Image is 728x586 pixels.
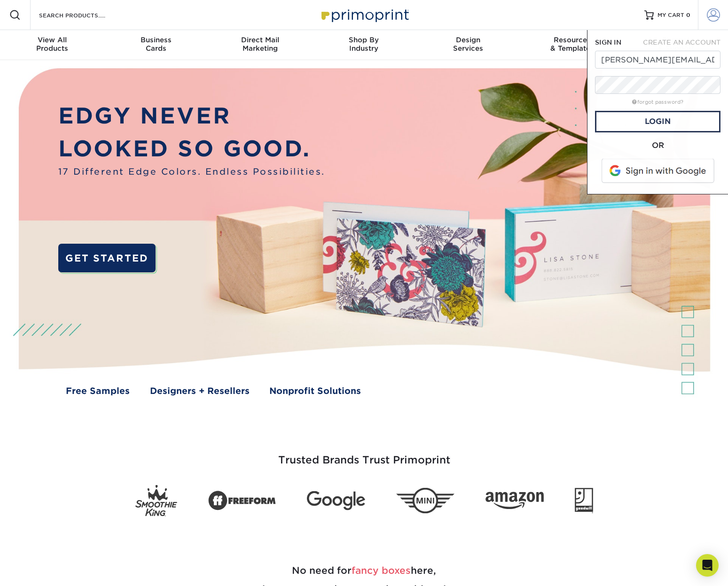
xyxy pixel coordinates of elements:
[58,132,325,165] p: LOOKED SO GOOD.
[595,111,720,132] a: Login
[150,385,250,398] a: Designers + Resellers
[307,491,365,510] img: Google
[58,100,325,132] p: EDGY NEVER
[416,30,520,60] a: DesignServices
[2,557,80,583] iframe: Google Customer Reviews
[89,432,639,478] h3: Trusted Brands Trust Primoprint
[66,385,130,398] a: Free Samples
[416,36,520,53] div: Services
[520,36,624,53] div: & Templates
[317,5,411,25] img: Primoprint
[269,385,361,398] a: Nonprofit Solutions
[58,165,325,178] span: 17 Different Edge Colors. Endless Possibilities.
[104,36,208,44] span: Business
[632,99,683,105] a: forgot password?
[58,244,156,272] a: GET STARTED
[520,36,624,44] span: Resources
[643,39,720,46] span: CREATE AN ACCOUNT
[658,11,684,19] span: MY CART
[595,140,720,151] div: OR
[135,485,177,517] img: Smoothie King
[104,30,208,60] a: BusinessCards
[352,565,411,576] span: fancy boxes
[208,30,312,60] a: Direct MailMarketing
[38,9,130,21] input: SEARCH PRODUCTS.....
[208,486,276,516] img: Freeform
[575,488,593,513] img: Goodwill
[595,51,720,69] input: Email
[686,12,690,18] span: 0
[312,36,416,53] div: Industry
[485,492,544,509] img: Amazon
[208,36,312,44] span: Direct Mail
[312,30,416,60] a: Shop ByIndustry
[520,30,624,60] a: Resources& Templates
[312,36,416,44] span: Shop By
[595,39,621,46] span: SIGN IN
[396,488,454,514] img: Mini
[104,36,208,53] div: Cards
[416,36,520,44] span: Design
[208,36,312,53] div: Marketing
[696,554,719,577] div: Open Intercom Messenger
